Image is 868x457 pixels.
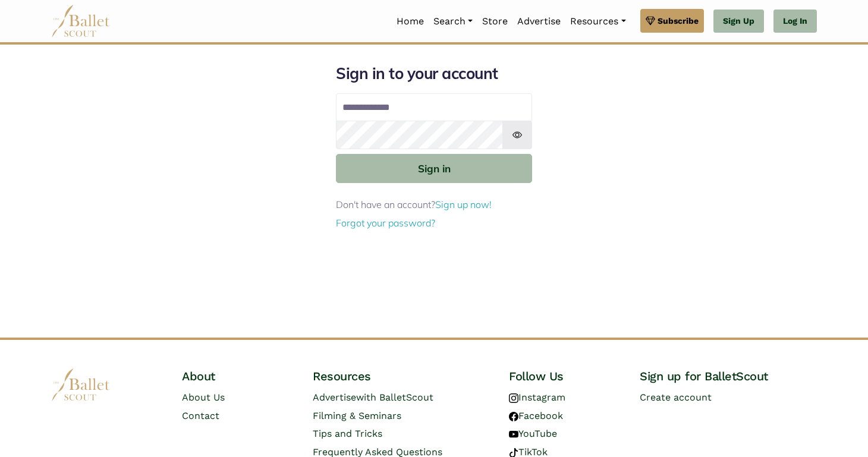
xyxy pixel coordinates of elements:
[658,14,699,27] span: Subscribe
[182,392,225,403] a: About Us
[512,9,565,34] a: Advertise
[509,368,621,384] h4: Follow Us
[336,197,532,213] p: Don't have an account?
[509,392,565,403] a: Instagram
[509,393,518,403] img: instagram logo
[429,9,477,34] a: Search
[565,9,630,34] a: Resources
[51,368,111,401] img: logo
[477,9,512,34] a: Store
[509,428,557,439] a: YouTube
[509,430,518,439] img: youtube logo
[182,410,219,421] a: Contact
[646,14,655,27] img: gem.svg
[336,217,435,229] a: Forgot your password?
[336,154,532,183] button: Sign in
[713,10,764,33] a: Sign Up
[773,10,817,33] a: Log In
[640,392,712,403] a: Create account
[509,412,518,421] img: facebook logo
[313,410,401,421] a: Filming & Seminars
[336,64,532,84] h1: Sign in to your account
[640,368,817,384] h4: Sign up for BalletScout
[435,198,492,210] a: Sign up now!
[356,392,433,403] span: with BalletScout
[313,392,433,403] a: Advertisewith BalletScout
[182,368,294,384] h4: About
[313,368,490,384] h4: Resources
[509,410,563,421] a: Facebook
[313,428,382,439] a: Tips and Tricks
[392,9,429,34] a: Home
[640,9,704,33] a: Subscribe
